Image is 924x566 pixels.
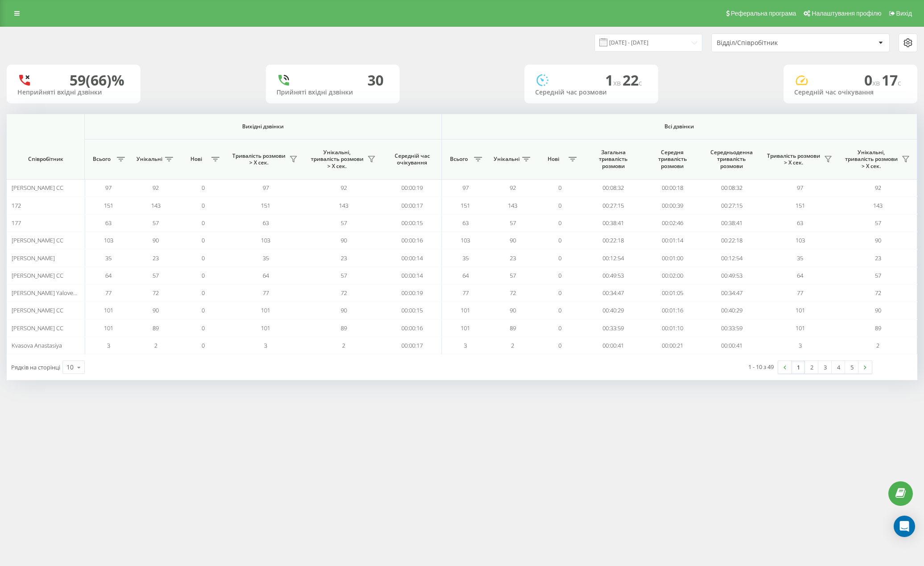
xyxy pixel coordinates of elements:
span: 2 [511,341,514,349]
span: 101 [796,306,805,314]
span: 77 [462,289,469,297]
td: 00:00:15 [383,302,442,319]
span: [PERSON_NAME] CC [12,271,63,279]
span: 0 [202,324,205,332]
span: [PERSON_NAME] Yalovenko CC [12,289,91,297]
td: 00:00:16 [383,320,442,337]
a: 4 [832,361,845,373]
span: 0 [202,201,205,209]
div: Open Intercom Messenger [894,516,915,537]
span: Унікальні, тривалість розмови > Х сек. [309,149,365,170]
span: 23 [153,254,159,262]
span: Унікальні [494,156,520,163]
span: 0 [202,306,205,314]
td: 00:33:59 [702,320,761,337]
td: 00:27:15 [584,197,643,214]
span: 97 [263,184,269,192]
span: 92 [153,184,159,192]
td: 00:34:47 [584,284,643,302]
span: 57 [875,219,881,227]
span: Всього [446,156,471,163]
a: 2 [805,361,818,373]
span: 90 [153,306,159,314]
span: 77 [797,289,803,297]
span: Нові [184,156,209,163]
span: 0 [558,219,561,227]
span: 64 [105,271,111,279]
span: 77 [263,289,269,297]
span: 0 [558,324,561,332]
span: 72 [510,289,516,297]
span: [PERSON_NAME] CC [12,184,63,192]
span: 3 [799,341,802,349]
div: Прийняті вхідні дзвінки [276,89,389,96]
td: 00:01:10 [643,320,702,337]
span: 35 [797,254,803,262]
div: Середній час розмови [535,89,648,96]
span: 103 [104,236,113,244]
span: Вихідні дзвінки [107,123,420,130]
span: хв [613,78,623,88]
a: 5 [845,361,858,373]
span: 151 [104,201,113,209]
span: 72 [875,289,881,297]
span: [PERSON_NAME] CC [12,306,63,314]
td: 00:02:46 [643,214,702,232]
td: 00:01:14 [643,232,702,249]
span: 103 [461,236,470,244]
td: 00:08:32 [702,179,761,197]
span: 90 [510,306,516,314]
span: 90 [875,306,881,314]
span: Kvasova Anastasiya [12,341,62,349]
span: 64 [263,271,269,279]
span: 23 [510,254,516,262]
td: 00:38:41 [702,214,761,232]
div: Середній час очікування [794,89,907,96]
span: 57 [153,219,159,227]
td: 00:00:18 [643,179,702,197]
span: 57 [510,219,516,227]
div: 10 [66,363,74,372]
span: Тривалість розмови > Х сек. [231,152,287,166]
span: 90 [341,306,347,314]
span: 89 [875,324,881,332]
span: 57 [153,271,159,279]
span: 3 [264,341,267,349]
span: Загальна тривалість розмови [591,149,636,170]
span: 0 [202,271,205,279]
span: 22 [623,70,642,90]
span: 35 [462,254,469,262]
td: 00:01:05 [643,284,702,302]
td: 00:12:54 [584,249,643,267]
span: 3 [464,341,467,349]
span: 0 [202,219,205,227]
span: 0 [558,341,561,349]
span: 0 [558,271,561,279]
span: Унікальні, тривалість розмови > Х сек. [844,149,899,170]
td: 00:00:19 [383,284,442,302]
span: 57 [341,219,347,227]
span: 143 [508,201,517,209]
span: 177 [12,219,21,227]
span: 23 [341,254,347,262]
span: 57 [510,271,516,279]
td: 00:08:32 [584,179,643,197]
td: 00:22:18 [584,232,643,249]
td: 00:00:16 [383,232,442,249]
span: Всі дзвінки [470,123,889,130]
span: 72 [341,289,347,297]
td: 00:00:14 [383,249,442,267]
span: 57 [875,271,881,279]
td: 00:34:47 [702,284,761,302]
span: Унікальні [136,156,162,163]
span: 0 [558,306,561,314]
span: 0 [558,184,561,192]
span: 0 [558,236,561,244]
td: 00:01:00 [643,249,702,267]
span: 143 [339,201,348,209]
span: 90 [875,236,881,244]
span: c [639,78,642,88]
a: 3 [818,361,832,373]
td: 00:00:14 [383,267,442,284]
span: 101 [461,324,470,332]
